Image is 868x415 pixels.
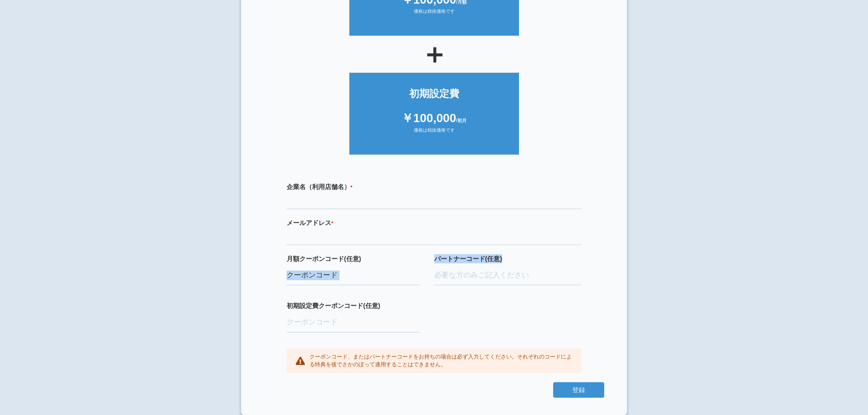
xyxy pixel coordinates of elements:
div: ＋ [264,41,604,68]
label: 月額クーポンコード(任意) [287,254,421,263]
label: 企業名（利用店舗名） [287,182,581,191]
input: クーポンコード [287,266,421,286]
input: 必要な方のみご記入ください [434,266,582,286]
span: /初月 [456,118,467,123]
p: クーポンコード、またはパートナーコードをお持ちの場合は必ず入力してください。それぞれのコードによる特典を後でさかのぼって適用することはできません。 [309,353,572,369]
div: 価格は税抜価格です [359,127,510,141]
label: メールアドレス [287,218,581,227]
div: 初期設定費 [359,87,510,101]
label: パートナーコード(任意) [434,254,582,263]
input: クーポンコード [287,313,421,333]
label: 初期設定費クーポンコード(任意) [287,301,421,310]
button: 登録 [553,382,604,398]
div: ￥100,000 [359,110,510,127]
div: 価格は税抜価格です [359,8,510,22]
